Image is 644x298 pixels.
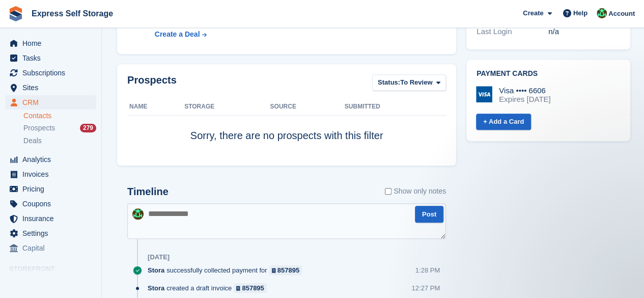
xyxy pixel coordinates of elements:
label: Show only notes [385,186,446,197]
span: Analytics [22,152,83,167]
div: Expires [DATE] [499,95,550,104]
span: Help [573,8,587,18]
th: Storage [184,99,270,115]
a: menu [5,167,96,181]
div: Last Login [477,26,548,38]
img: Visa Logo [476,86,492,102]
input: Show only notes [385,186,391,197]
span: Prospects [23,123,55,133]
th: Source [270,99,344,115]
span: Create [523,8,543,18]
a: Express Self Storage [27,5,117,22]
span: Account [608,9,635,19]
span: Status: [378,77,400,88]
span: Settings [22,226,83,240]
a: menu [5,197,96,211]
span: Home [22,36,83,50]
a: menu [5,36,96,50]
img: Shakiyra Davis [597,8,607,18]
span: Stora [148,265,164,275]
th: Name [127,99,184,115]
div: 857895 [277,265,299,275]
span: Tasks [22,51,83,65]
span: Invoices [22,167,83,181]
a: Contacts [23,111,96,121]
div: 1:28 PM [415,265,440,275]
th: Submitted [345,99,446,115]
button: Status: To Review [372,74,446,91]
div: Create a Deal [155,29,200,40]
a: menu [5,51,96,65]
span: Pricing [22,182,83,196]
span: Capital [22,241,83,255]
span: Storefront [9,264,101,274]
span: Stora [148,283,164,293]
div: Visa •••• 6606 [499,86,550,95]
a: menu [5,80,96,95]
a: menu [5,66,96,80]
a: menu [5,182,96,196]
div: 857895 [242,283,264,293]
span: Deals [23,136,42,146]
img: Shakiyra Davis [132,208,144,220]
a: + Add a Card [476,114,531,130]
a: menu [5,152,96,167]
a: menu [5,95,96,110]
span: Sites [22,80,83,95]
span: Sorry, there are no prospects with this filter [190,130,383,141]
span: CRM [22,95,83,110]
h2: Payment cards [477,70,620,78]
div: successfully collected payment for [148,265,307,275]
div: n/a [548,26,620,38]
a: menu [5,241,96,255]
img: stora-icon-8386f47178a22dfd0bd8f6a31ec36ba5ce8667c1dd55bd0f319d3a0aa187defe.svg [8,6,23,21]
span: To Review [400,77,432,88]
a: Create a Deal [155,29,368,40]
div: 12:27 PM [411,283,440,293]
span: Insurance [22,211,83,226]
button: Post [415,206,443,223]
div: created a draft invoice [148,283,272,293]
a: 857895 [269,265,302,275]
span: Subscriptions [22,66,83,80]
div: 279 [80,124,96,132]
h2: Timeline [127,186,169,198]
a: Prospects 279 [23,123,96,133]
div: [DATE] [148,253,170,261]
a: menu [5,211,96,226]
a: 857895 [234,283,267,293]
span: Coupons [22,197,83,211]
a: Deals [23,136,96,146]
a: menu [5,226,96,240]
h2: Prospects [127,74,177,93]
